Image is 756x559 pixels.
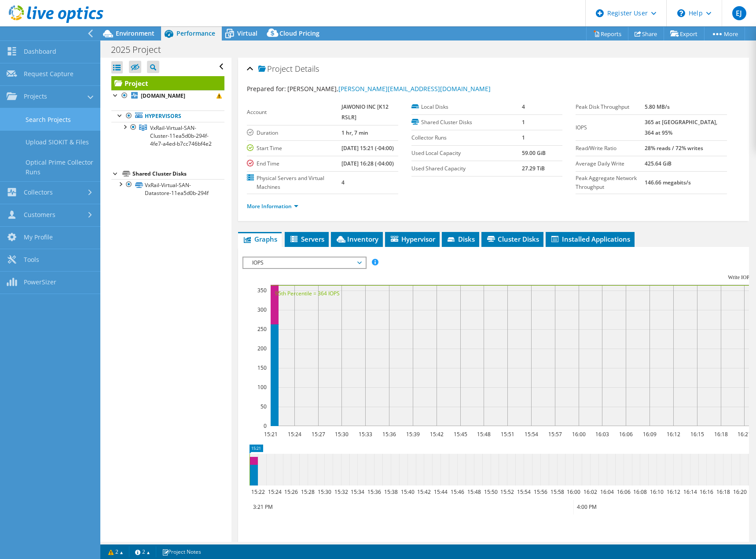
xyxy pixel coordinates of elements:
a: More [704,27,745,40]
text: 16:08 [633,488,647,496]
label: Average Daily Write [576,159,645,168]
text: 15:30 [318,488,331,496]
text: 150 [257,364,267,371]
text: 16:18 [716,488,730,496]
b: 28% reads / 72% writes [645,144,703,152]
text: 15:56 [534,488,547,496]
text: Write IOPS [728,274,752,280]
a: Export [664,27,705,40]
b: 4 [341,179,345,186]
text: 15:54 [517,488,531,496]
a: More Information [247,202,298,210]
label: IOPS [576,123,645,132]
label: Prepared for: [247,85,286,93]
label: Used Local Capacity [411,149,522,158]
b: 59.00 GiB [522,149,546,157]
a: Project [111,76,224,90]
span: Performance [176,29,215,37]
span: Servers [289,235,324,243]
text: 0 [264,422,267,430]
text: 16:16 [700,488,713,496]
label: Used Shared Capacity [411,164,522,173]
label: Read/Write Ratio [576,144,645,153]
text: 15:26 [284,488,298,496]
text: 15:21 [264,430,278,438]
span: IOPS [248,257,361,268]
label: Account [247,108,341,117]
label: Start Time [247,144,341,153]
a: Share [628,27,664,40]
text: 15:28 [301,488,315,496]
b: [DATE] 15:21 (-04:00) [341,144,394,152]
label: Collector Runs [411,133,522,142]
span: Graphs [242,235,277,243]
text: 15:50 [484,488,498,496]
text: 15:27 [312,430,325,438]
label: Shared Cluster Disks [411,118,522,127]
b: [DOMAIN_NAME] [141,92,185,99]
text: 15:42 [430,430,444,438]
text: 15:46 [451,488,464,496]
span: Inventory [335,235,378,243]
text: 15:52 [500,488,514,496]
a: VxRail-Virtual-SAN-Cluster-11ea5d0b-294f-4fe7-a4ed-b7cc746bf4e2 [111,122,224,149]
text: 15:54 [525,430,538,438]
span: Hypervisor [389,235,435,243]
text: 15:44 [434,488,448,496]
b: 1 hr, 7 min [341,129,368,136]
text: 15:48 [477,430,491,438]
span: Environment [116,29,154,37]
span: Cloud Pricing [279,29,319,37]
text: 15:51 [501,430,514,438]
text: 15:33 [359,430,372,438]
text: 250 [257,325,267,333]
a: VxRail-Virtual-SAN-Datastore-11ea5d0b-294f [111,179,224,199]
span: VxRail-Virtual-SAN-Cluster-11ea5d0b-294f-4fe7-a4ed-b7cc746bf4e2 [150,124,212,147]
text: 16:06 [619,430,633,438]
b: 1 [522,118,525,126]
label: Peak Disk Throughput [576,103,645,111]
text: 95th Percentile = 364 IOPS [275,290,340,297]
div: Shared Cluster Disks [132,169,224,179]
text: 15:40 [401,488,415,496]
span: Details [295,63,319,74]
span: Virtual [237,29,257,37]
text: 15:39 [406,430,420,438]
text: 16:06 [617,488,631,496]
span: EJ [732,6,746,20]
span: Installed Applications [550,235,630,243]
text: 16:14 [683,488,697,496]
text: 16:00 [572,430,586,438]
text: 15:36 [382,430,396,438]
text: 16:20 [733,488,747,496]
a: Project Notes [156,546,207,557]
text: 15:22 [251,488,265,496]
span: Project [258,65,293,74]
a: [PERSON_NAME][EMAIL_ADDRESS][DOMAIN_NAME] [338,85,491,93]
text: 15:32 [334,488,348,496]
text: 16:04 [600,488,614,496]
text: 16:09 [643,430,657,438]
b: 365 at [GEOGRAPHIC_DATA], 364 at 95% [645,118,717,136]
span: [PERSON_NAME], [287,85,491,93]
text: 300 [257,306,267,313]
text: 16:10 [650,488,664,496]
span: Cluster Disks [486,235,539,243]
svg: \n [677,9,685,17]
text: 350 [257,287,267,294]
text: 15:48 [467,488,481,496]
b: 146.66 megabits/s [645,179,691,186]
label: Local Disks [411,103,522,111]
b: JAWONIO INC [K12 RSLR] [341,103,389,121]
label: Duration [247,129,341,137]
text: 16:15 [690,430,704,438]
text: 50 [261,403,267,410]
h1: 2025 Project [107,45,175,55]
b: 27.29 TiB [522,165,545,172]
a: Reports [586,27,628,40]
text: 15:42 [417,488,431,496]
text: 100 [257,383,267,391]
text: 16:18 [714,430,728,438]
text: 15:24 [268,488,282,496]
span: Disks [446,235,475,243]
